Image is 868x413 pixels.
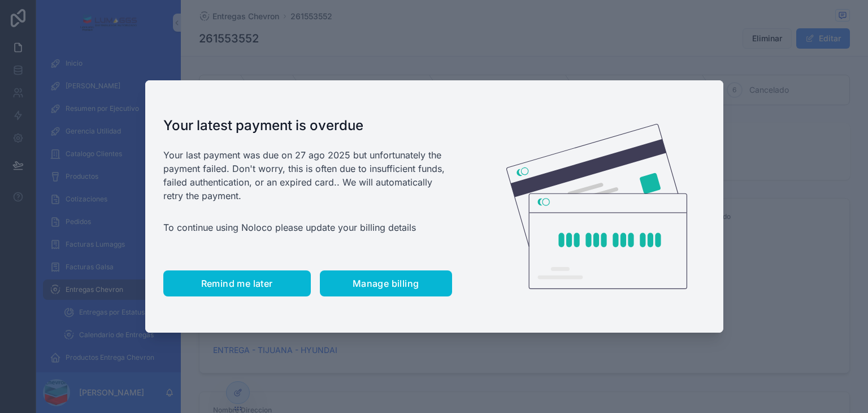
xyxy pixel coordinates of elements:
[163,270,311,296] button: Remind me later
[320,270,452,296] button: Manage billing
[353,278,419,289] span: Manage billing
[163,221,452,234] p: To continue using Noloco please update your billing details
[506,124,687,289] img: Credit card illustration
[163,117,452,135] h1: Your latest payment is overdue
[163,148,452,203] p: Your last payment was due on 27 ago 2025 but unfortunately the payment failed. Don't worry, this ...
[201,278,273,289] span: Remind me later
